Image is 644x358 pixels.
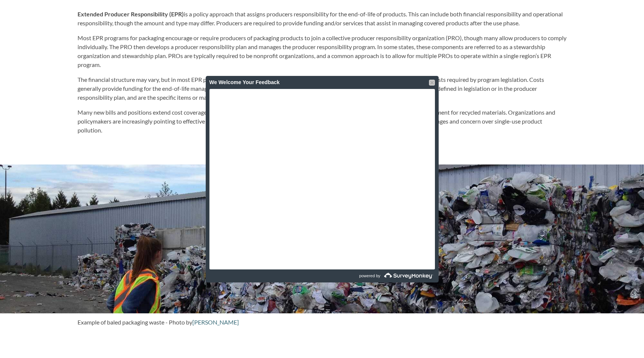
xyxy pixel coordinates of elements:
[78,108,566,135] p: Many new bills and positions extend cost coverage to include outreach and education, infrastructu...
[359,269,381,282] span: powered by
[192,319,239,326] a: [PERSON_NAME]
[323,269,435,282] a: powered by
[78,319,192,326] span: Example of baled packaging waste - Photo by
[209,76,435,89] div: We Welcome Your Feedback
[78,75,566,102] p: The financial structure may vary, but in most EPR programs producers pay fees to the PRO. The PRO...
[78,10,566,28] p: is a policy approach that assigns producers responsibility for the end-of-life of products. This ...
[78,33,566,69] p: Most EPR programs for packaging encourage or require producers of packaging products to join a co...
[78,10,184,17] strong: Extended Producer Responsibility (EPR)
